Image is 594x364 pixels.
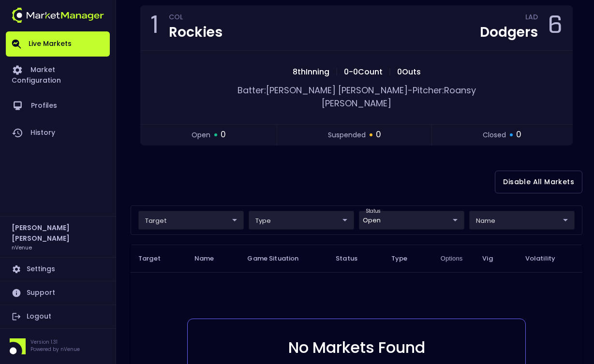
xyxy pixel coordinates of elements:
[6,31,110,57] a: Live Markets
[480,24,538,41] div: Dodgers
[6,92,110,119] a: Profiles
[169,24,223,41] div: Rockies
[30,346,80,353] p: Powered by nVenue
[247,254,311,263] span: Game Situation
[391,254,420,263] span: Type
[376,129,381,141] span: 0
[433,245,475,272] th: Options
[169,15,223,22] div: COL
[359,211,464,230] div: target
[336,254,370,263] span: Status
[249,211,354,230] div: target
[238,84,408,96] span: Batter: [PERSON_NAME] [PERSON_NAME]
[30,338,80,346] p: Version 1.31
[6,258,110,281] a: Settings
[12,222,104,244] h2: [PERSON_NAME] [PERSON_NAME]
[194,254,227,263] span: Name
[482,254,505,263] span: Vig
[150,14,159,43] div: 1
[290,66,332,77] span: 8th Inning
[483,130,506,140] span: closed
[6,281,110,305] a: Support
[548,14,563,43] div: 6
[192,130,210,140] span: open
[469,211,575,230] div: target
[138,211,244,230] div: target
[366,208,381,215] label: status
[495,171,582,193] button: Disable All Markets
[328,130,366,140] span: suspended
[332,66,341,77] span: |
[516,129,521,141] span: 0
[525,254,568,263] span: Volatility
[408,84,413,96] span: -
[6,57,110,92] a: Market Configuration
[386,66,394,77] span: |
[341,66,386,77] span: 0 - 0 Count
[6,119,110,146] a: History
[6,305,110,328] a: Logout
[12,8,104,23] img: logo
[525,15,538,22] div: LAD
[12,244,32,251] h3: nVenue
[138,254,173,263] span: Target
[226,338,487,357] h6: No Markets Found
[394,66,424,77] span: 0 Outs
[6,338,110,354] div: Version 1.31Powered by nVenue
[221,129,226,141] span: 0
